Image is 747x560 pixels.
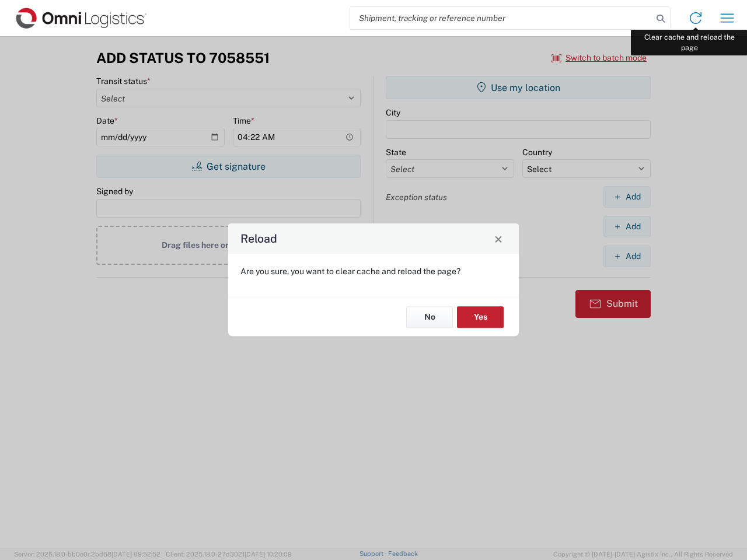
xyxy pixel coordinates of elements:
button: No [406,306,453,328]
input: Shipment, tracking or reference number [350,7,652,29]
button: Yes [457,306,504,328]
h4: Reload [240,230,277,247]
p: Are you sure, you want to clear cache and reload the page? [240,266,507,276]
button: Close [490,230,507,247]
